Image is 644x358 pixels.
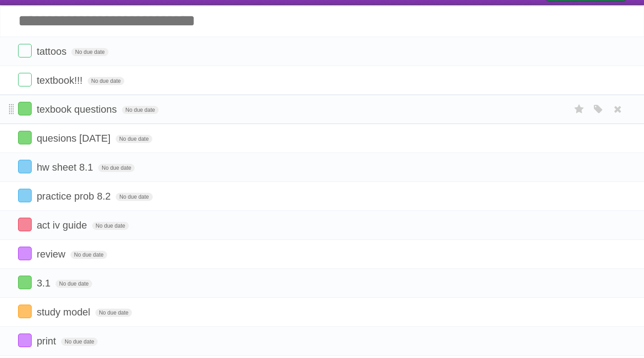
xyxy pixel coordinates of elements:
[71,48,108,56] span: No due date
[116,135,152,143] span: No due date
[37,191,113,202] span: practice prob 8.2
[37,220,89,231] span: act iv guide
[88,77,124,85] span: No due date
[18,160,32,173] label: Done
[95,309,132,317] span: No due date
[37,248,68,260] span: review
[37,75,85,86] span: textbook!!!
[18,44,32,57] label: Done
[98,164,135,172] span: No due date
[71,251,107,259] span: No due date
[18,334,32,347] label: Done
[37,306,93,318] span: study model
[37,46,69,57] span: tattoos
[37,277,53,289] span: 3.1
[56,280,92,288] span: No due date
[18,102,32,115] label: Done
[37,133,113,144] span: quesions [DATE]
[18,131,32,144] label: Done
[18,305,32,318] label: Done
[18,247,32,260] label: Done
[37,104,119,115] span: texbook questions
[18,189,32,202] label: Done
[37,335,58,347] span: print
[18,73,32,86] label: Done
[122,106,159,114] span: No due date
[116,193,152,201] span: No due date
[92,222,129,230] span: No due date
[18,276,32,289] label: Done
[61,338,98,346] span: No due date
[571,102,588,117] label: Star task
[18,218,32,231] label: Done
[37,162,95,173] span: hw sheet 8.1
